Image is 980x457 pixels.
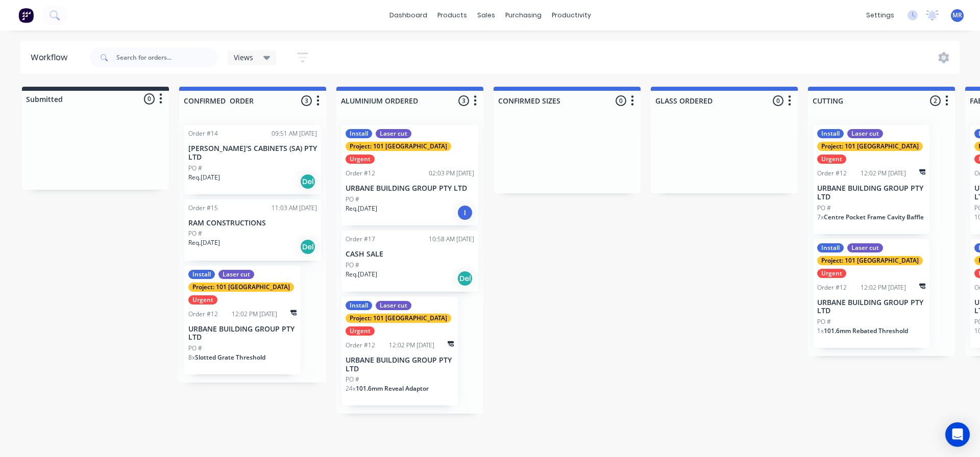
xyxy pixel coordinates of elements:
p: PO # [188,344,202,353]
div: Install [188,270,215,279]
a: dashboard [384,8,432,23]
p: Req. [DATE] [188,238,220,247]
p: URBANE BUILDING GROUP PTY LTD [817,184,925,201]
div: Urgent [346,155,375,164]
div: Laser cut [376,301,411,310]
div: Urgent [188,295,217,304]
div: Project: 101 [GEOGRAPHIC_DATA] [817,256,923,265]
div: 12:02 PM [DATE] [861,283,906,292]
p: URBANE BUILDING GROUP PTY LTD [817,298,925,316]
span: MR [952,11,962,20]
div: Project: 101 [GEOGRAPHIC_DATA] [817,142,923,151]
div: Project: 101 [GEOGRAPHIC_DATA] [346,142,451,151]
span: 24 x [346,384,356,393]
p: RAM CONSTRUCTIONS [188,219,317,227]
div: Del [300,239,316,255]
span: 7 x [817,213,824,221]
div: productivity [547,8,596,23]
div: Install [346,301,372,310]
div: Install [817,129,844,138]
div: Install [817,243,844,252]
div: Project: 101 [GEOGRAPHIC_DATA] [346,314,451,323]
div: Order #12 [188,310,218,319]
div: 10:58 AM [DATE] [429,235,474,244]
div: Order #14 [188,129,218,138]
div: sales [472,8,500,23]
p: URBANE BUILDING GROUP PTY LTD [188,325,297,342]
p: URBANE BUILDING GROUP PTY LTD [346,356,454,373]
div: Laser cut [847,243,883,252]
div: Laser cut [218,270,254,279]
p: PO # [346,375,359,384]
p: PO # [188,164,202,173]
div: 12:02 PM [DATE] [861,169,906,178]
div: Urgent [346,326,375,336]
p: PO # [346,261,359,270]
div: Order #12 [817,283,847,292]
div: 12:02 PM [DATE] [232,310,277,319]
p: PO # [346,195,359,204]
div: Urgent [817,269,846,278]
div: Order #1409:51 AM [DATE][PERSON_NAME]'S CABINETS (SA) PTY LTDPO #Req.[DATE]Del [184,125,321,194]
span: 8 x [188,353,195,362]
div: InstallLaser cutProject: 101 [GEOGRAPHIC_DATA]UrgentOrder #1212:02 PM [DATE]URBANE BUILDING GROUP... [184,266,301,375]
p: Req. [DATE] [188,173,220,182]
div: I [457,205,473,221]
img: Factory [18,8,34,23]
div: InstallLaser cutProject: 101 [GEOGRAPHIC_DATA]UrgentOrder #1212:02 PM [DATE]URBANE BUILDING GROUP... [813,125,929,234]
div: Project: 101 [GEOGRAPHIC_DATA] [188,283,294,292]
div: InstallLaser cutProject: 101 [GEOGRAPHIC_DATA]UrgentOrder #1202:03 PM [DATE]URBANE BUILDING GROUP... [341,125,478,225]
div: Order #12 [346,341,375,350]
div: Order #1710:58 AM [DATE]CASH SALEPO #Req.[DATE]Del [341,231,478,292]
span: 101.6mm Rebated Threshold [824,326,908,335]
div: Order #12 [346,169,375,178]
p: URBANE BUILDING GROUP PTY LTD [346,184,474,193]
p: PO # [817,317,831,326]
div: Del [300,173,316,190]
div: settings [861,8,899,23]
p: [PERSON_NAME]'S CABINETS (SA) PTY LTD [188,144,317,162]
div: products [432,8,472,23]
p: CASH SALE [346,250,474,259]
p: PO # [817,204,831,213]
div: Order #17 [346,235,375,244]
span: Centre Pocket Frame Cavity Baffle [824,213,924,221]
div: Laser cut [847,129,883,138]
div: 11:03 AM [DATE] [272,204,317,213]
div: purchasing [500,8,547,23]
div: Order #1511:03 AM [DATE]RAM CONSTRUCTIONSPO #Req.[DATE]Del [184,199,321,261]
div: InstallLaser cutProject: 101 [GEOGRAPHIC_DATA]UrgentOrder #1212:02 PM [DATE]URBANE BUILDING GROUP... [813,239,929,348]
div: InstallLaser cutProject: 101 [GEOGRAPHIC_DATA]UrgentOrder #1212:02 PM [DATE]URBANE BUILDING GROUP... [341,297,458,406]
p: Req. [DATE] [346,270,377,279]
div: Order #15 [188,204,218,213]
span: 101.6mm Reveal Adaptor [356,384,429,393]
div: Laser cut [376,129,411,138]
span: Slotted Grate Threshold [195,353,265,362]
div: Install [346,129,372,138]
div: Urgent [817,155,846,164]
span: 1 x [817,326,824,335]
div: 02:03 PM [DATE] [429,169,474,178]
div: Del [457,270,473,287]
div: Workflow [31,52,72,64]
div: Order #12 [817,169,847,178]
p: Req. [DATE] [346,204,377,213]
div: Open Intercom Messenger [945,422,970,447]
div: 12:02 PM [DATE] [389,341,434,350]
div: 09:51 AM [DATE] [272,129,317,138]
p: PO # [188,229,202,238]
input: Search for orders... [116,47,217,68]
span: Views [234,52,253,63]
